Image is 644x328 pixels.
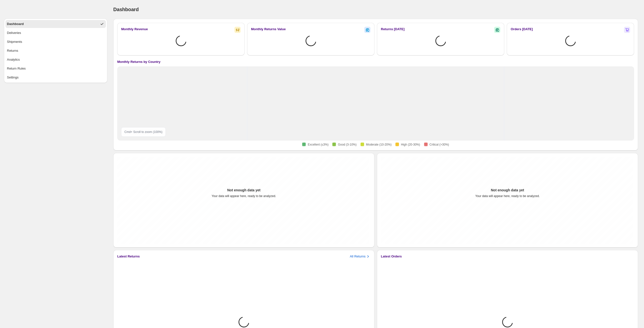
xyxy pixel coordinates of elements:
span: Moderate (10-20%) [366,143,391,147]
h2: Monthly Revenue [121,27,148,32]
div: Analytics [7,57,20,62]
span: Critical (>30%) [430,143,449,147]
div: Shipments [7,39,22,44]
button: Returns [5,47,106,55]
div: Dashboard [7,22,24,26]
div: Settings [7,75,19,80]
span: Dashboard [113,7,139,12]
h2: Returns [DATE] [381,27,405,32]
button: Settings [5,74,106,81]
h3: All Returns [350,254,366,259]
button: Shipments [5,38,106,46]
div: Deliveries [7,30,21,35]
button: All Returns [350,254,370,259]
h4: Monthly Returns by Country [117,59,161,64]
h3: Latest Orders [381,254,402,259]
h2: Orders [DATE] [511,27,533,32]
span: Good (3-10%) [338,143,356,147]
div: Return Rules [7,66,26,71]
span: Excellent (≤3%) [308,143,328,147]
span: High (20-30%) [401,143,420,147]
h3: Latest Returns [117,254,140,259]
button: Deliveries [5,29,106,37]
button: Return Rules [5,65,106,73]
button: Dashboard [5,20,106,28]
h2: Monthly Returns Value [251,27,286,32]
div: Returns [7,48,18,53]
div: Cmd + Scroll to zoom ( 100 %) [121,127,166,137]
button: Analytics [5,56,106,64]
